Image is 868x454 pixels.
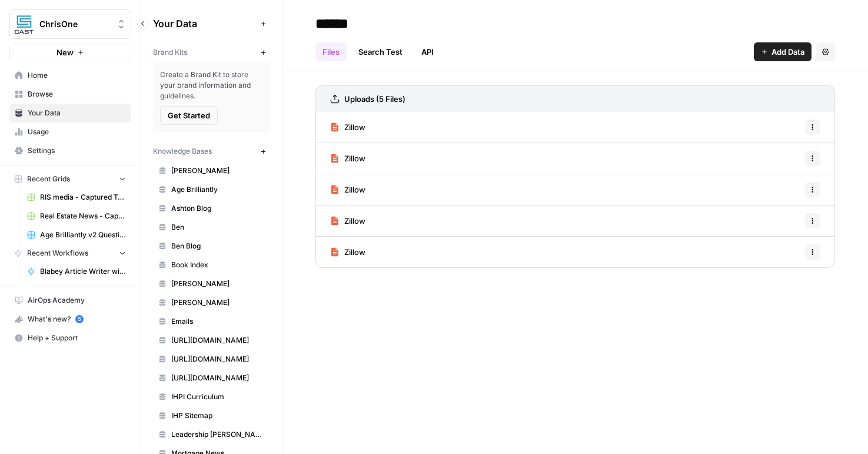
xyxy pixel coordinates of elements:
[22,226,131,244] a: Age Brilliantly v2 Questions
[9,104,131,122] a: Your Data
[153,274,270,293] a: [PERSON_NAME]
[153,199,270,218] a: Ashton Blog
[330,237,365,267] a: Zillow
[40,266,126,277] span: Blabey Article Writer with Memory Stores
[9,170,131,188] button: Recent Grids
[153,16,256,31] span: Your Data
[171,410,265,421] span: IHP Sitemap
[40,230,126,240] span: Age Brilliantly v2 Questions
[10,310,131,328] div: What's new?
[9,244,131,262] button: Recent Workflows
[153,293,270,312] a: [PERSON_NAME]
[754,42,812,61] button: Add Data
[351,42,410,61] a: Search Test
[9,44,131,61] button: New
[171,222,265,233] span: Ben
[153,387,270,406] a: IHPI Curriculum
[40,192,126,203] span: RIS media - Captured Texts (2).csv
[344,153,365,164] span: Zillow
[344,93,405,105] h3: Uploads (5 Files)
[171,297,265,308] span: [PERSON_NAME]
[9,66,131,85] a: Home
[171,392,265,402] span: IHPI Curriculum
[153,406,270,425] a: IHP Sitemap
[56,47,74,58] span: New
[171,279,265,289] span: [PERSON_NAME]
[9,310,131,329] button: What's new? 5
[153,369,270,387] a: [URL][DOMAIN_NAME]
[153,425,270,444] a: Leadership [PERSON_NAME]
[153,146,212,157] span: Knowledge Bases
[171,165,265,176] span: [PERSON_NAME]
[28,108,126,118] span: Your Data
[171,241,265,251] span: Ben Blog
[22,207,131,226] a: Real Estate News - Captured Texts.csv
[28,70,126,81] span: Home
[28,333,126,343] span: Help + Support
[28,295,126,306] span: AirOps Academy
[9,85,131,104] a: Browse
[22,262,131,281] a: Blabey Article Writer with Memory Stores
[9,291,131,310] a: AirOps Academy
[330,206,365,236] a: Zillow
[330,174,365,205] a: Zillow
[171,429,265,440] span: Leadership [PERSON_NAME]
[39,18,111,30] span: ChrisOne
[771,46,804,58] span: Add Data
[40,211,126,221] span: Real Estate News - Captured Texts.csv
[9,9,131,39] button: Workspace: ChrisOne
[160,106,218,125] button: Get Started
[78,316,81,322] text: 5
[330,143,365,174] a: Zillow
[9,329,131,347] button: Help + Support
[171,354,265,364] span: [URL][DOMAIN_NAME]
[160,69,263,101] span: Create a Brand Kit to store your brand information and guidelines.
[168,110,210,121] span: Get Started
[28,145,126,156] span: Settings
[28,127,126,137] span: Usage
[344,215,365,227] span: Zillow
[75,315,84,323] a: 5
[153,331,270,350] a: [URL][DOMAIN_NAME]
[9,122,131,141] a: Usage
[22,188,131,207] a: RIS media - Captured Texts (2).csv
[344,121,365,133] span: Zillow
[171,184,265,195] span: Age Brilliantly
[153,237,270,256] a: Ben Blog
[171,260,265,270] span: Book Index
[344,184,365,195] span: Zillow
[330,86,405,112] a: Uploads (5 Files)
[153,350,270,369] a: [URL][DOMAIN_NAME]
[153,180,270,199] a: Age Brilliantly
[14,14,35,35] img: ChrisOne Logo
[171,316,265,327] span: Emails
[153,312,270,331] a: Emails
[9,141,131,160] a: Settings
[153,47,187,58] span: Brand Kits
[153,218,270,237] a: Ben
[330,112,365,143] a: Zillow
[171,373,265,383] span: [URL][DOMAIN_NAME]
[153,161,270,180] a: [PERSON_NAME]
[315,42,347,61] a: Files
[344,246,365,258] span: Zillow
[414,42,441,61] a: API
[28,89,126,100] span: Browse
[171,335,265,346] span: [URL][DOMAIN_NAME]
[27,248,88,259] span: Recent Workflows
[153,256,270,274] a: Book Index
[171,203,265,214] span: Ashton Blog
[27,174,70,184] span: Recent Grids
